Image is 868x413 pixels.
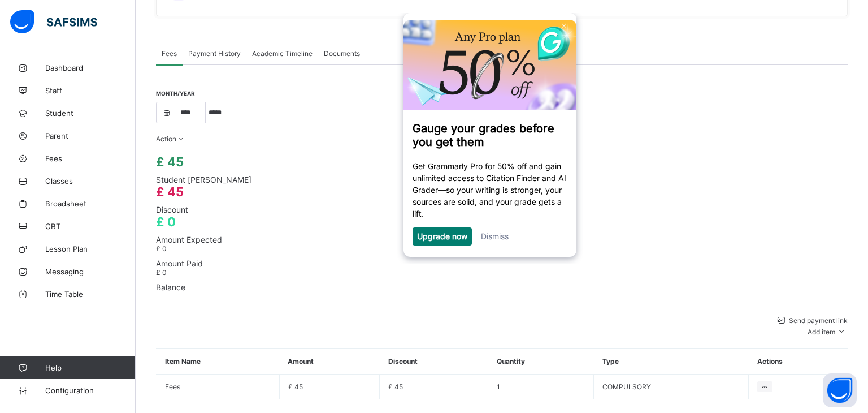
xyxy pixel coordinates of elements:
[45,154,136,163] span: Fees
[45,222,136,231] span: CBT
[45,86,136,95] span: Staff
[749,349,848,375] th: Actions
[787,316,848,325] span: Send payment link
[164,10,169,15] img: close_x_white.png
[45,109,136,118] span: Student
[488,375,594,399] td: 1
[156,282,848,292] span: Balance
[45,386,135,395] span: Configuration
[279,349,380,375] th: Amount
[45,244,136,253] span: Lesson Plan
[45,290,136,299] span: Time Table
[165,382,271,391] span: Fees
[45,267,136,276] span: Messaging
[488,349,594,375] th: Quantity
[388,382,403,391] span: £ 45
[45,363,135,372] span: Help
[45,63,136,72] span: Dashboard
[823,373,857,407] button: Open asap
[156,135,176,143] span: Action
[156,268,167,277] span: £ 0
[380,349,488,375] th: Discount
[45,131,136,140] span: Parent
[20,218,70,228] a: Upgrade now
[594,349,749,375] th: Type
[156,175,848,184] span: Student [PERSON_NAME]
[6,7,179,97] img: b691f0dbac2949fda2ab1b53a00960fb-306x160.png
[162,49,177,58] span: Fees
[156,235,848,244] span: Amount Expected
[288,382,303,391] span: £ 45
[808,328,835,336] span: Add item
[157,349,280,375] th: Item Name
[156,154,184,169] span: £ 45
[156,90,195,97] span: Month/Year
[45,177,136,186] span: Classes
[594,375,749,399] td: COMPULSORY
[188,49,241,58] span: Payment History
[45,199,136,208] span: Broadsheet
[15,147,170,206] p: Get Grammarly Pro for 50% off and gain unlimited access to Citation Finder and AI Grader—so your ...
[252,49,313,58] span: Academic Timeline
[156,259,848,268] span: Amount Paid
[15,109,170,136] h3: Gauge your grades before you get them
[156,205,848,214] span: Discount
[10,10,97,34] img: safsims
[84,218,111,228] a: Dismiss
[156,184,184,199] span: £ 45
[156,244,167,253] span: £ 0
[324,49,360,58] span: Documents
[156,214,176,229] span: £ 0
